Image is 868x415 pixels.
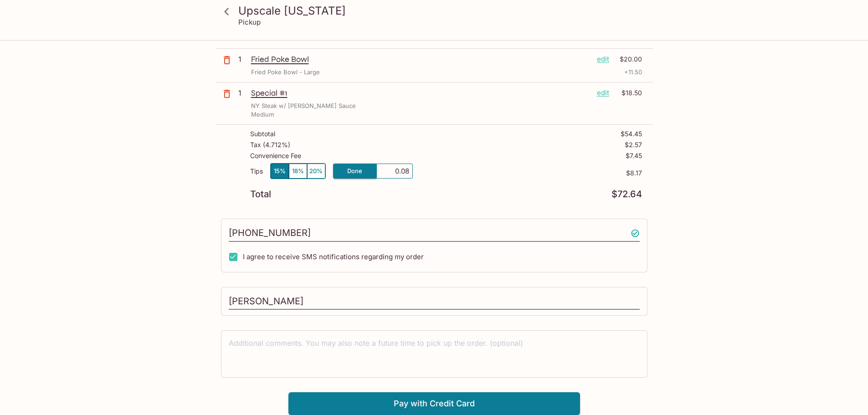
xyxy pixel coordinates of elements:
[229,225,640,242] input: Enter phone number
[238,4,646,18] h3: Upscale [US_STATE]
[251,88,590,98] p: Special #1
[597,88,609,98] p: edit
[289,164,307,179] button: 18%
[250,190,271,199] p: Total
[243,252,424,261] span: I agree to receive SMS notifications regarding my order
[250,141,290,149] p: Tax ( 4.712% )
[625,141,642,149] p: $2.57
[251,102,356,110] p: NY Steak w/ [PERSON_NAME] Sauce
[250,168,263,175] p: Tips
[615,88,642,98] p: $18.50
[611,190,642,199] p: $72.64
[288,392,580,415] button: Pay with Credit Card
[251,110,274,119] p: Medium
[615,54,642,64] p: $20.00
[251,68,320,77] p: Fried Poke Bowl - Large
[250,152,301,159] p: Convenience Fee
[621,130,642,138] p: $54.45
[307,164,325,179] button: 20%
[624,68,642,77] p: + 11.50
[229,293,640,310] input: Enter first and last name
[238,88,247,98] p: 1
[251,54,590,64] p: Fried Poke Bowl
[250,130,275,138] p: Subtotal
[333,164,376,179] button: Done
[238,54,247,64] p: 1
[413,169,642,177] p: $8.17
[626,152,642,159] p: $7.45
[597,54,609,64] p: edit
[238,18,261,26] p: Pickup
[271,164,289,179] button: 15%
